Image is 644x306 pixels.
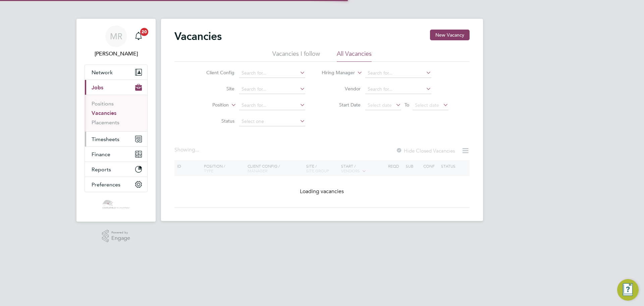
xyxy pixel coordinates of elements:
[239,117,305,126] input: Select one
[85,147,147,162] button: Finance
[85,95,147,131] div: Jobs
[196,118,234,124] label: Status
[85,132,147,146] button: Timesheets
[140,28,148,36] span: 20
[85,199,148,210] a: Go to home page
[316,70,355,76] label: Hiring Manager
[368,102,392,108] span: Select date
[76,19,156,222] nav: Main navigation
[102,199,130,210] img: castlefieldrecruitment-logo-retina.png
[92,136,119,142] span: Timesheets
[617,279,639,301] button: Engage Resource Center
[190,102,229,108] label: Position
[322,86,361,92] label: Vendor
[415,102,439,108] span: Select date
[196,70,234,76] label: Client Config
[196,86,234,92] label: Site
[365,85,431,94] input: Search for...
[92,181,120,188] span: Preferences
[85,65,147,80] button: Network
[85,80,147,95] button: Jobs
[272,50,320,62] li: Vacancies I follow
[396,147,455,154] label: Hide Closed Vacancies
[92,166,111,173] span: Reports
[111,230,130,235] span: Powered by
[85,50,148,58] span: Mason Roberts
[92,119,119,126] a: Placements
[85,162,147,177] button: Reports
[195,146,199,153] span: ...
[102,230,130,243] a: Powered byEngage
[337,50,372,62] li: All Vacancies
[85,26,148,58] a: MR[PERSON_NAME]
[239,85,305,94] input: Search for...
[92,100,114,107] a: Positions
[174,30,222,43] h2: Vacancies
[92,110,116,116] a: Vacancies
[239,69,305,78] input: Search for...
[92,84,103,91] span: Jobs
[322,102,361,108] label: Start Date
[92,151,110,158] span: Finance
[85,177,147,192] button: Preferences
[402,100,411,109] span: To
[430,30,470,40] button: New Vacancy
[132,26,145,47] a: 20
[110,32,122,41] span: MR
[365,69,431,78] input: Search for...
[174,146,201,154] div: Showing
[111,235,130,241] span: Engage
[92,69,113,76] span: Network
[239,101,305,110] input: Search for...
